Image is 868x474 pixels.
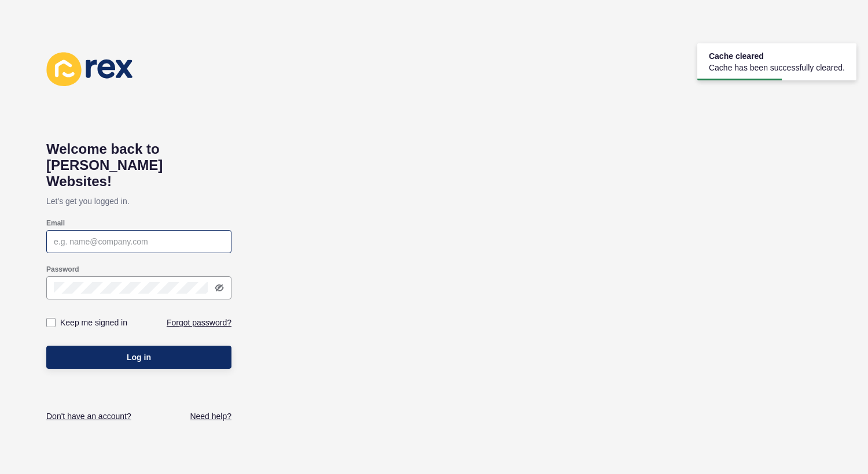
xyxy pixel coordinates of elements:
a: Need help? [190,410,231,422]
label: Keep me signed in [60,317,127,328]
h1: Welcome back to [PERSON_NAME] Websites! [46,141,231,190]
span: Cache has been successfully cleared. [709,62,845,73]
a: Forgot password? [167,317,231,328]
label: Password [46,265,79,274]
label: Email [46,219,65,228]
span: Log in [127,351,151,363]
input: e.g. name@company.com [54,236,224,247]
span: Cache cleared [709,50,845,62]
a: Don't have an account? [46,410,131,422]
button: Log in [46,346,231,369]
p: Let's get you logged in. [46,190,231,213]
